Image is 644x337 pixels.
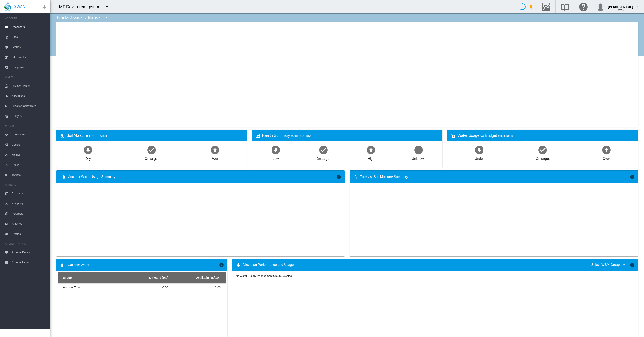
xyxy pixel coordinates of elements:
div: No Water Supply Management Group Selected [236,274,292,278]
span: Allocations [12,91,47,101]
md-icon: Go to the Data Hub [541,4,551,9]
div: On target [317,155,330,161]
div: Over [603,155,610,161]
md-icon: Click here for help [578,4,589,9]
td: Account Total [58,284,114,292]
md-icon: Search the knowledge base [560,4,570,9]
span: WATER [5,74,47,81]
md-icon: icon-checkbox-marked-circle [318,145,329,155]
md-icon: icon-map-marker-radius [60,133,65,138]
th: Available (kL/day) [170,272,226,283]
md-icon: icon-chevron-down [636,4,641,9]
button: icon-menu-down [103,3,111,11]
th: Group [58,272,114,283]
span: Account Water Usage Summary [68,175,336,179]
md-icon: icon-water [60,263,65,268]
md-icon: icon-thermometer-lines [353,174,358,179]
md-icon: icon-water [61,174,66,179]
md-icon: icon-heart-box-outline [255,133,260,138]
span: Programs [12,188,47,199]
md-icon: icon-arrow-down-bold-circle [83,145,93,155]
span: Dashboard [12,22,47,32]
span: Sampling [12,199,47,209]
span: Prices [12,160,47,170]
div: Water Usage vs Budget [458,133,635,138]
md-icon: icon-water [236,263,241,268]
div: Unknown [412,155,426,161]
md-icon: icon-cup-water [451,133,456,138]
md-icon: icon-arrow-up-bold-circle [601,145,611,155]
div: 0.00 [116,285,168,290]
span: ([DATE], Sites) [89,134,107,137]
md-icon: icon-information [630,174,635,179]
md-icon: icon-arrow-up-bold-circle [366,145,376,155]
img: profile.jpg [596,3,605,11]
div: High [368,155,375,161]
button: icon-bell-ring [527,3,535,11]
span: Infrastructure [12,52,47,62]
span: Fertilisers [12,209,47,219]
div: On target [145,155,158,161]
span: (Sentinel-2 | NDVI) [291,134,313,137]
span: ACCOUNT [5,15,47,22]
div: Forecast Soil Moisture Summary [360,175,630,179]
span: NUTRIENTS [5,182,47,188]
div: Low [273,155,279,161]
md-icon: icon-checkbox-marked-circle [146,145,157,155]
div: Under [475,155,484,161]
md-icon: icon-checkbox-marked-circle [538,145,548,155]
span: Available Water [66,263,90,267]
md-icon: icon-menu-down [105,4,110,9]
span: Profiles [12,229,47,239]
md-icon: icon-information [219,263,224,268]
span: SWAN [14,4,25,9]
span: Targets [12,170,47,180]
span: Account Users [12,257,47,268]
span: Metrics [12,150,47,160]
span: Budgets [12,111,47,121]
div: On target [536,155,550,161]
md-select: {{'ALLOCATION.SELECT_GROUP' | i18next}} [591,262,627,268]
span: Irrigation Controllers [12,101,47,111]
span: Equipment [12,62,47,72]
md-icon: icon-pin [42,4,47,9]
div: MT Dev Lorem Ipsum [59,4,103,10]
span: ADMINISTRATION [5,241,47,247]
span: Sites [12,32,47,42]
md-icon: icon-arrow-down-bold-circle [474,145,484,155]
img: SWAN-Landscape-Logo-Colour-drop.png [4,2,11,11]
th: On Hand (ML) [114,272,170,283]
span: Coefficients [12,130,47,140]
span: Cycles [12,140,47,150]
span: Account Details [12,247,47,257]
button: icon-menu-down [102,13,111,22]
span: CROPS [5,123,47,130]
md-icon: icon-menu-down [104,15,109,20]
span: Irrigation Plans [12,81,47,91]
md-icon: icon-information [336,174,341,179]
div: Dry [86,155,91,161]
div: 0.00 [172,285,221,290]
span: (no. of sites) [498,134,513,137]
span: Groups [12,42,47,52]
span: Allocation Performance and Usage [243,263,294,268]
md-icon: icon-bell-ring [529,4,534,9]
div: Health Summary [262,133,439,138]
md-icon: icon-arrow-down-bold-circle [271,145,281,155]
div: Filter by Group: - not filtered - [54,13,112,22]
div: Soil Moisture [66,133,244,138]
div: [PERSON_NAME] [608,3,633,7]
md-icon: icon-information [630,263,635,268]
span: (Admin) [617,9,624,11]
md-icon: icon-minus-circle [414,145,424,155]
span: Analytes [12,219,47,229]
div: Wet [212,155,218,161]
md-icon: icon-arrow-up-bold-circle [210,145,220,155]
